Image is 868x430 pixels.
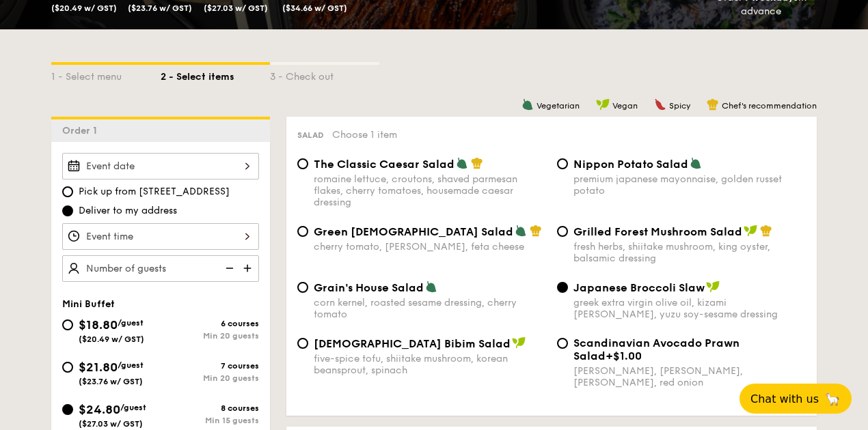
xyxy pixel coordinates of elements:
input: $24.80/guest($27.03 w/ GST)8 coursesMin 15 guests [62,404,73,415]
span: $24.80 [79,402,120,417]
span: Scandinavian Avocado Prawn Salad [573,336,740,362]
span: Green [DEMOGRAPHIC_DATA] Salad [314,225,513,238]
img: icon-vegetarian.fe4039eb.svg [425,281,437,293]
input: Event date [62,153,259,180]
span: /guest [118,318,144,328]
span: Order 1 [62,125,103,137]
div: romaine lettuce, croutons, shaved parmesan flakes, cherry tomatoes, housemade caesar dressing [314,173,546,208]
div: 3 - Check out [270,65,379,84]
div: 2 - Select items [161,65,270,84]
img: icon-chef-hat.a58ddaea.svg [530,225,542,237]
input: $18.80/guest($20.49 w/ GST)6 coursesMin 20 guests [62,319,73,330]
span: Chat with us [750,392,819,405]
span: Mini Buffet [62,298,115,310]
input: Nippon Potato Saladpremium japanese mayonnaise, golden russet potato [557,158,568,169]
img: icon-vegetarian.fe4039eb.svg [456,157,468,169]
span: +$1.00 [606,349,642,362]
img: icon-add.58712e84.svg [239,255,259,281]
span: Grilled Forest Mushroom Salad [573,225,742,238]
div: Min 20 guests [161,331,259,341]
input: Scandinavian Avocado Prawn Salad+$1.00[PERSON_NAME], [PERSON_NAME], [PERSON_NAME], red onion [557,338,568,349]
div: [PERSON_NAME], [PERSON_NAME], [PERSON_NAME], red onion [573,365,806,388]
input: Number of guests [62,255,259,282]
span: ($27.03 w/ GST) [204,3,268,13]
span: Salad [297,130,324,140]
button: Chat with us🦙 [740,384,852,414]
span: /guest [120,403,146,412]
div: fresh herbs, shiitake mushroom, king oyster, balsamic dressing [573,241,806,264]
span: 🦙 [824,391,841,407]
span: Choose 1 item [332,129,397,141]
input: Event time [62,223,259,250]
span: Nippon Potato Salad [573,158,688,171]
img: icon-vegetarian.fe4039eb.svg [515,225,527,237]
div: Min 20 guests [161,373,259,383]
div: premium japanese mayonnaise, golden russet potato [573,173,806,197]
input: The Classic Caesar Saladromaine lettuce, croutons, shaved parmesan flakes, cherry tomatoes, house... [297,158,308,169]
img: icon-spicy.37a8142b.svg [654,98,666,111]
img: icon-vegetarian.fe4039eb.svg [521,98,534,111]
img: icon-chef-hat.a58ddaea.svg [707,98,719,111]
img: icon-chef-hat.a58ddaea.svg [760,225,772,237]
span: ($34.66 w/ GST) [282,3,347,13]
img: icon-chef-hat.a58ddaea.svg [471,157,483,169]
span: ($23.76 w/ GST) [128,3,192,13]
span: $21.80 [79,360,118,375]
span: ($20.49 w/ GST) [51,3,117,13]
span: Vegan [612,101,638,111]
input: Grilled Forest Mushroom Saladfresh herbs, shiitake mushroom, king oyster, balsamic dressing [557,226,568,237]
span: Vegetarian [537,101,580,111]
span: [DEMOGRAPHIC_DATA] Bibim Salad [314,337,511,350]
span: Grain's House Salad [314,281,424,294]
span: ($20.49 w/ GST) [79,334,144,344]
div: cherry tomato, [PERSON_NAME], feta cheese [314,241,546,253]
span: Chef's recommendation [722,101,817,111]
div: five-spice tofu, shiitake mushroom, korean beansprout, spinach [314,353,546,376]
input: Grain's House Saladcorn kernel, roasted sesame dressing, cherry tomato [297,282,308,293]
div: 8 courses [161,403,259,413]
img: icon-reduce.1d2dbef1.svg [218,255,239,281]
div: 6 courses [161,319,259,328]
span: Japanese Broccoli Slaw [573,281,705,294]
img: icon-vegan.f8ff3823.svg [596,98,610,111]
span: Deliver to my address [79,204,177,218]
img: icon-vegetarian.fe4039eb.svg [690,157,702,169]
input: Deliver to my address [62,205,73,216]
span: $18.80 [79,317,118,332]
img: icon-vegan.f8ff3823.svg [512,336,526,349]
span: Spicy [669,101,690,111]
span: Pick up from [STREET_ADDRESS] [79,185,230,199]
div: greek extra virgin olive oil, kizami [PERSON_NAME], yuzu soy-sesame dressing [573,297,806,320]
span: /guest [118,360,144,370]
input: Pick up from [STREET_ADDRESS] [62,186,73,197]
span: ($23.76 w/ GST) [79,377,143,386]
input: Green [DEMOGRAPHIC_DATA] Saladcherry tomato, [PERSON_NAME], feta cheese [297,226,308,237]
img: icon-vegan.f8ff3823.svg [706,281,720,293]
div: corn kernel, roasted sesame dressing, cherry tomato [314,297,546,320]
div: 1 - Select menu [51,65,161,84]
span: The Classic Caesar Salad [314,158,455,171]
div: Min 15 guests [161,416,259,425]
div: 7 courses [161,361,259,371]
input: [DEMOGRAPHIC_DATA] Bibim Saladfive-spice tofu, shiitake mushroom, korean beansprout, spinach [297,338,308,349]
span: ($27.03 w/ GST) [79,419,143,429]
input: Japanese Broccoli Slawgreek extra virgin olive oil, kizami [PERSON_NAME], yuzu soy-sesame dressing [557,282,568,293]
img: icon-vegan.f8ff3823.svg [744,225,757,237]
input: $21.80/guest($23.76 w/ GST)7 coursesMin 20 guests [62,362,73,373]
